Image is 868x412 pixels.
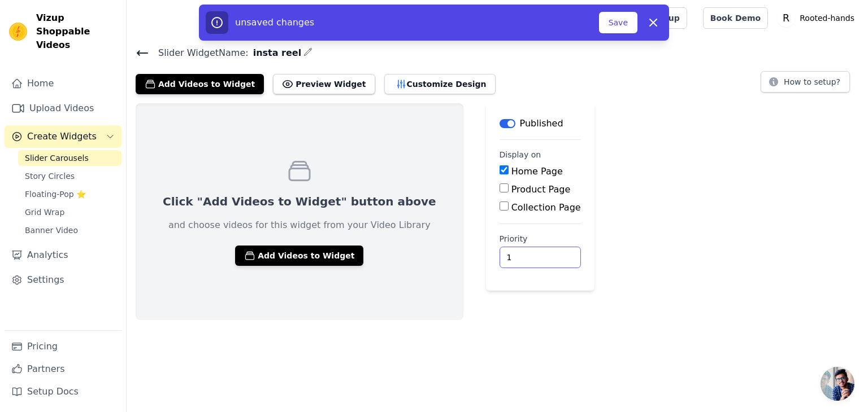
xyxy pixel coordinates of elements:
button: Preview Widget [273,74,375,94]
label: Priority [500,233,581,244]
a: Setup Docs [5,380,121,403]
a: Settings [5,269,121,291]
a: Banner Video [18,222,121,238]
a: Analytics [5,244,121,266]
a: Slider Carousels [18,150,121,166]
span: Slider Widget Name: [149,46,249,60]
label: Collection Page [511,202,581,213]
span: Story Circles [25,170,75,182]
legend: Display on [500,149,541,160]
label: Product Page [511,184,571,195]
a: Home [5,72,121,95]
span: insta reel [249,46,302,60]
a: Partners [5,358,121,380]
span: Create Widgets [27,130,97,143]
a: Floating-Pop ⭐ [18,186,121,202]
p: Click "Add Videos to Widget" button above [163,194,436,209]
label: Home Page [511,166,563,177]
a: Pricing [5,335,121,358]
p: Published [520,117,563,130]
span: Grid Wrap [25,207,64,218]
button: Save [599,12,637,33]
a: Open chat [821,367,854,401]
a: Story Circles [18,168,121,184]
a: Upload Videos [5,97,121,120]
button: Add Videos to Widget [235,246,363,266]
p: and choose videos for this widget from your Video Library [168,218,431,232]
button: Create Widgets [5,125,121,148]
button: Customize Design [384,74,496,94]
a: Grid Wrap [18,204,121,220]
div: Edit Name [303,45,313,60]
span: Banner Video [25,225,78,236]
span: unsaved changes [235,17,314,28]
span: Slider Carousels [25,152,89,164]
button: Add Videos to Widget [136,74,264,94]
span: Floating-Pop ⭐ [25,189,86,200]
button: How to setup? [761,71,850,93]
a: How to setup? [761,79,850,90]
